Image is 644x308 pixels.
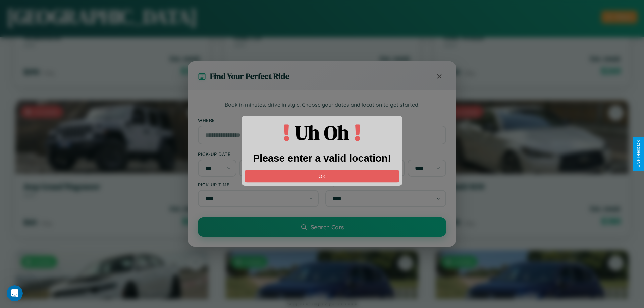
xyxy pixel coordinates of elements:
[198,117,446,123] label: Where
[325,182,446,187] label: Drop-off Time
[198,151,319,157] label: Pick-up Date
[325,151,446,157] label: Drop-off Date
[311,223,344,231] span: Search Cars
[198,182,319,187] label: Pick-up Time
[210,71,289,82] h3: Find Your Perfect Ride
[198,101,446,109] p: Book in minutes, drive in style. Choose your dates and location to get started.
